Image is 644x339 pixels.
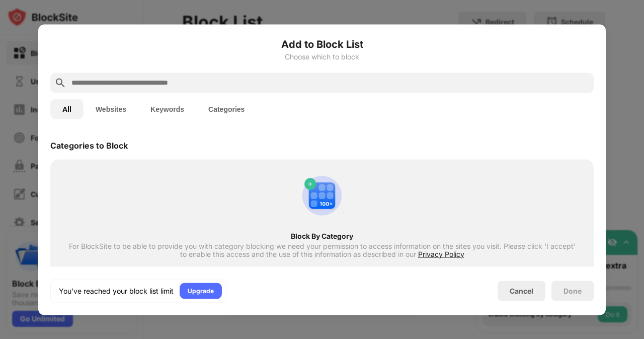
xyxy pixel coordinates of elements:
div: You’ve reached your block list limit [59,286,174,296]
button: Keywords [138,99,196,119]
div: Block By Category [68,232,576,240]
div: Choose which to block [50,52,594,60]
div: Upgrade [188,286,214,296]
h6: Add to Block List [50,36,594,51]
img: search.svg [54,77,66,89]
button: Categories [196,99,257,119]
div: Done [563,287,582,295]
div: Cancel [510,287,533,295]
button: Websites [84,99,138,119]
button: All [50,99,84,119]
div: For BlockSite to be able to provide you with category blocking we need your permission to access ... [68,242,576,258]
div: Categories to Block [50,140,128,150]
span: Privacy Policy [418,249,464,258]
img: category-add.svg [298,171,346,220]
